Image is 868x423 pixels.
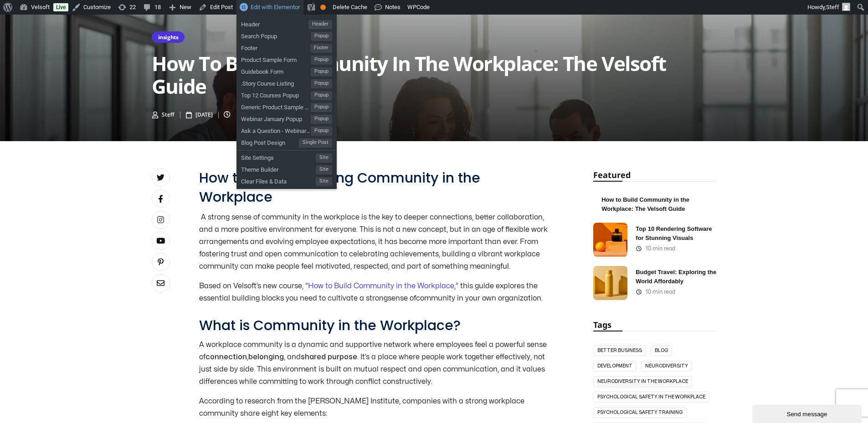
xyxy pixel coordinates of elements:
a: Ask a Question - Webinar [DATE]Popup [236,124,337,136]
span: . It’s a place where people work together effectively, not just side by side. This environment is... [199,353,545,385]
span: Ask a Question - Webinar [DATE] [241,124,311,136]
a: Blog Post DesignSingle Post [236,136,337,148]
span: Popup [311,32,332,41]
span: Site [316,153,332,163]
span: Popup [311,67,332,76]
a: neurodiversity [641,361,692,372]
span: Popup [311,103,332,112]
a: Clear Files & DataSite [236,174,337,186]
a: Generic Product Sample FormPopup [236,100,337,112]
a: Top 10 Rendering Software for Stunning Visuals [636,224,716,243]
a: Budget Travel: Exploring the World Affordably [636,268,716,286]
a: Webinar January PopupPopup [236,112,337,124]
span: Search Popup [241,29,311,41]
a: HeaderHeader [236,17,337,29]
span: sense of [388,295,416,302]
h2: How to Build Community in the Workplace: The Velsoft Guide [152,52,717,97]
a: Search PopupPopup [236,29,337,41]
h2: What is Community in the Workplace? [199,316,557,334]
span: belonging [248,353,284,361]
div: 10 min read [636,286,716,298]
span: Steff [162,111,175,118]
span: Single Post [299,138,332,148]
span: A strong sense of community in the workplace is the key to deeper connections, better collaborati... [199,214,548,270]
span: Steff [826,4,839,10]
span: Site Settings [241,151,316,163]
h1: How to Build a Thriving Community in the Workplace [199,168,557,207]
span: A workplace community is a dynamic and supportive network where employees feel a powerful sense of [199,341,547,361]
span: Based on Velsoft’s new course, “ ,” this guide explores the essential building blocks you need to... [199,282,538,302]
a: Top 12 Courses PopupPopup [236,88,337,100]
span: connection [205,353,247,361]
a: How to Build Community in the Workplace [308,282,454,290]
span: Header [241,17,308,29]
a: Site SettingsSite [236,151,337,163]
span: Site [316,165,332,174]
span: Header [308,20,332,29]
span: Popup [311,127,332,136]
span: Site [316,177,332,186]
span: , [247,353,248,361]
span: Generic Product Sample Form [241,100,311,112]
a: psychological safety training [593,407,687,418]
span: Footer [310,44,332,53]
a: Development [593,361,637,372]
a: neurodiversity in the workplace [593,376,692,387]
span: Edit with Elementor [251,4,300,10]
span: community in your own organization. [416,295,543,302]
h2: Tags [593,318,716,331]
h2: Featured [593,168,716,181]
span: Blog Post Design [241,136,299,148]
span: Footer [241,41,310,53]
div: OK [320,5,326,10]
span: Webinar January Popup [241,112,311,124]
a: Live [53,3,68,11]
a: blog [651,345,672,356]
a: Theme BuilderSite [236,163,337,174]
span: [DATE] [195,111,213,118]
a: .Story Course ListingPopup [236,76,337,88]
a: psychological safety in the workplace [593,392,709,403]
span: According to research from the [PERSON_NAME] Institute, companies with a strong workplace communi... [199,398,524,417]
span: , and [284,353,301,361]
a: insights [158,33,179,41]
span: Clear Files & Data [241,174,316,186]
span: Top 12 Courses Popup [241,88,311,100]
span: Popup [311,115,332,124]
a: Guidebook FormPopup [236,65,337,76]
div: 10 min read [636,243,716,255]
span: .Story Course Listing [241,76,311,88]
a: Product Sample FormPopup [236,53,337,65]
span: shared purpose [301,353,357,361]
a: FooterFooter [236,41,337,53]
a: How to Build Community in the Workplace: The Velsoft Guide [601,195,716,214]
span: Product Sample Form [241,53,311,65]
span: Popup [311,56,332,65]
a: better business [593,345,646,356]
span: Popup [311,91,332,100]
span: Popup [311,79,332,88]
span: Theme Builder [241,163,316,174]
iframe: chat widget [752,403,863,423]
span: Guidebook Form [241,65,311,76]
